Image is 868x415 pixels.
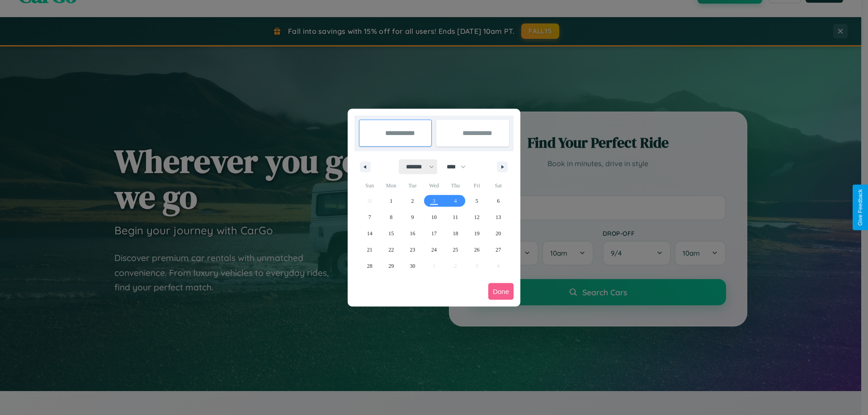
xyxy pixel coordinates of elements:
button: 7 [359,209,380,225]
button: 10 [423,209,444,225]
span: 28 [367,258,373,274]
button: 2 [402,193,423,209]
span: Sun [359,178,380,193]
div: Give Feedback [857,189,863,226]
button: 14 [359,225,380,242]
span: 9 [411,209,414,225]
button: 19 [466,225,487,242]
button: 11 [445,209,466,225]
span: Fri [466,178,487,193]
span: 2 [411,193,414,209]
span: 29 [388,258,394,274]
button: 9 [402,209,423,225]
button: 29 [380,258,401,274]
span: 19 [474,225,480,242]
span: 25 [453,242,458,258]
span: Wed [423,178,444,193]
button: 25 [445,242,466,258]
button: 21 [359,242,380,258]
span: 7 [368,209,371,225]
span: 14 [367,225,373,242]
span: 13 [495,209,501,225]
button: 23 [402,242,423,258]
span: 11 [453,209,458,225]
button: 1 [380,193,401,209]
span: 16 [410,225,415,242]
span: Sat [488,178,509,193]
button: 17 [423,225,444,242]
span: Tue [402,178,423,193]
span: 12 [474,209,480,225]
span: 27 [495,242,501,258]
span: 6 [497,193,500,209]
button: 4 [445,193,466,209]
span: 18 [453,225,458,242]
button: 24 [423,242,444,258]
button: 20 [488,225,509,242]
span: 10 [431,209,437,225]
button: 5 [466,193,487,209]
span: 20 [495,225,501,242]
span: Thu [445,178,466,193]
button: 28 [359,258,380,274]
button: 15 [380,225,401,242]
span: 8 [390,209,392,225]
span: 4 [454,193,457,209]
button: 12 [466,209,487,225]
span: 3 [433,193,435,209]
span: 5 [476,193,478,209]
span: 23 [410,242,415,258]
span: 22 [388,242,394,258]
button: 27 [488,242,509,258]
button: 18 [445,225,466,242]
span: 24 [431,242,437,258]
button: 3 [423,193,444,209]
span: 1 [390,193,392,209]
button: 22 [380,242,401,258]
button: Done [488,283,514,300]
span: Mon [380,178,401,193]
button: 6 [488,193,509,209]
button: 30 [402,258,423,274]
button: 16 [402,225,423,242]
span: 17 [431,225,437,242]
button: 8 [380,209,401,225]
button: 26 [466,242,487,258]
span: 21 [367,242,373,258]
span: 26 [474,242,480,258]
button: 13 [488,209,509,225]
span: 30 [410,258,415,274]
span: 15 [388,225,394,242]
